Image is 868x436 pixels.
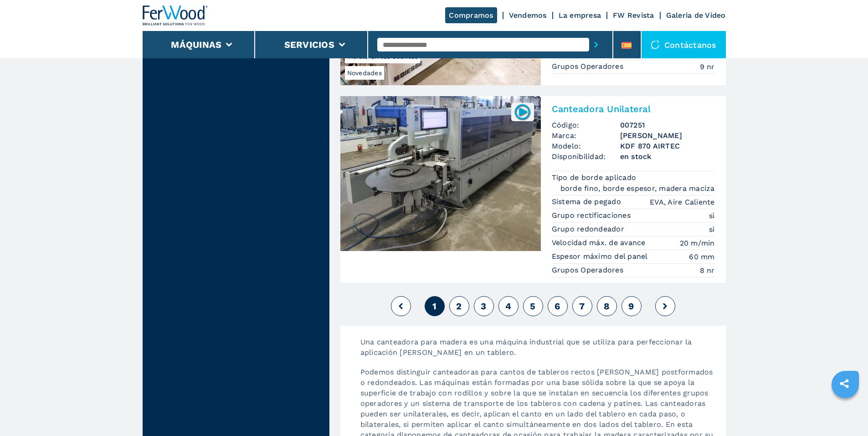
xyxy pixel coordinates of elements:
button: Servicios [284,39,334,50]
h2: Canteadora Unilateral [552,103,715,114]
p: Velocidad máx. de avance [552,238,648,248]
p: Grupos Operadores [552,62,626,72]
button: 2 [449,296,469,316]
button: submit-button [589,34,603,55]
em: 9 nr [700,62,715,72]
em: sì [709,224,715,235]
button: 3 [474,296,494,316]
a: Compramos [445,7,497,23]
button: 7 [572,296,592,316]
a: La empresa [559,11,601,20]
h3: [PERSON_NAME] [620,130,715,141]
p: Grupo redondeador [552,224,627,234]
span: en stock [620,151,715,162]
em: sì [709,210,715,221]
button: 1 [425,296,445,316]
span: 2 [456,301,462,312]
a: Canteadora Unilateral BRANDT KDF 870 AIRTEC007251Canteadora UnilateralCódigo:007251Marca:[PERSON_... [340,96,726,282]
span: Una canteadora para madera es una máquina industrial que se utiliza para perfeccionar la aplicaci... [360,338,692,357]
p: Espesor máximo del panel [552,251,650,262]
span: 1 [432,301,437,312]
span: Marca: [552,130,620,141]
button: Máquinas [171,39,221,50]
em: borde fino, borde espesor, madera maciza [560,183,715,194]
p: Grupo rectificaciones [552,210,633,221]
button: 6 [548,296,568,316]
a: Galeria de Video [666,11,726,20]
a: Vendemos [509,11,547,20]
span: 8 [604,301,610,312]
h3: KDF 870 AIRTEC [620,141,715,151]
a: FW Revista [613,11,654,20]
span: 7 [579,301,585,312]
img: 007251 [514,103,531,121]
span: 9 [628,301,634,312]
img: Contáctanos [651,40,660,49]
span: 3 [481,301,486,312]
span: 5 [530,301,535,312]
button: 8 [597,296,617,316]
p: Tipo de borde aplicado [552,173,639,183]
span: 4 [505,301,511,312]
span: 6 [555,301,560,312]
p: Sistema de pegado [552,197,624,207]
button: 5 [523,296,543,316]
img: Canteadora Unilateral BRANDT KDF 870 AIRTEC [340,96,541,251]
a: sharethis [833,372,856,395]
span: Código: [552,120,620,130]
em: 60 mm [689,251,714,262]
em: 8 nr [700,265,715,276]
div: Contáctanos [642,31,726,58]
span: Modelo: [552,141,620,151]
h3: 007251 [620,120,715,130]
button: 9 [621,296,642,316]
em: EVA, Aire Caliente [650,197,715,207]
span: Disponibilidad: [552,151,620,162]
img: Ferwood [143,5,208,26]
button: 4 [498,296,519,316]
span: Novedades [345,66,384,80]
iframe: Chat [829,395,861,429]
em: 20 m/min [680,238,715,248]
p: Grupos Operadores [552,265,626,275]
